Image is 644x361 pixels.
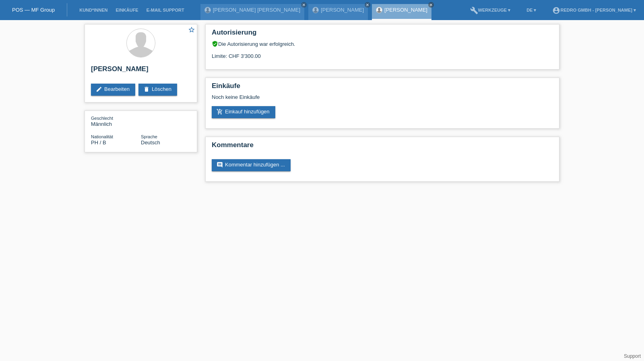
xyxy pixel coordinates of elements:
[91,139,106,146] span: Philippinen / B / 04.08.1993
[111,8,142,12] a: Einkäufe
[470,6,478,14] i: build
[217,109,223,115] i: add_shopping_cart
[212,29,553,41] h2: Autorisierung
[75,8,111,12] a: Kund*innen
[142,8,188,12] a: E-Mail Support
[12,7,55,13] a: POS — MF Group
[428,2,434,8] a: close
[212,47,553,59] div: Limite: CHF 3'300.00
[624,353,641,359] a: Support
[212,159,291,171] a: commentKommentar hinzufügen ...
[91,134,113,139] span: Nationalität
[548,8,640,12] a: account_circleRedro GmbH - [PERSON_NAME] ▾
[212,41,553,47] div: Die Autorisierung war erfolgreich.
[138,84,177,96] a: deleteLöschen
[212,82,553,94] h2: Einkäufe
[321,7,364,13] a: [PERSON_NAME]
[365,2,370,8] a: close
[301,2,307,8] a: close
[212,141,553,153] h2: Kommentare
[188,26,195,35] a: star_border
[91,84,135,96] a: editBearbeiten
[384,7,427,13] a: [PERSON_NAME]
[365,3,369,7] i: close
[212,41,218,47] i: verified_user
[141,134,157,139] span: Sprache
[552,6,560,14] i: account_circle
[91,65,191,77] h2: [PERSON_NAME]
[466,8,515,12] a: buildWerkzeuge ▾
[212,94,553,106] div: Noch keine Einkäufe
[143,86,150,92] i: delete
[212,106,275,118] a: add_shopping_cartEinkauf hinzufügen
[302,3,306,7] i: close
[213,7,300,13] a: [PERSON_NAME] [PERSON_NAME]
[91,115,141,127] div: Männlich
[91,116,113,121] span: Geschlecht
[522,8,540,12] a: DE ▾
[188,26,195,33] i: star_border
[141,139,160,146] span: Deutsch
[429,3,433,7] i: close
[96,86,102,92] i: edit
[217,162,223,168] i: comment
